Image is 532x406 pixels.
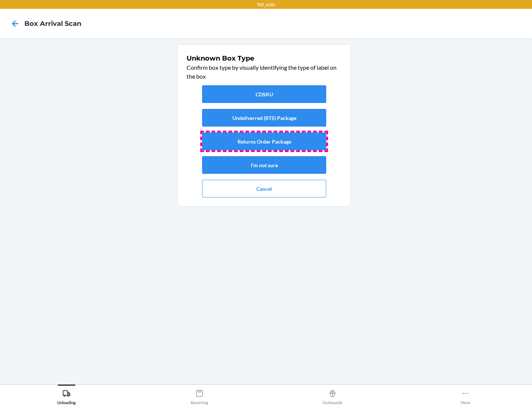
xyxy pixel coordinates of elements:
[57,386,76,405] div: Unloading
[202,133,326,150] button: Returns Order Package
[266,385,399,405] button: Outbounds
[202,109,326,127] button: Undeliverred (RTS) Package
[399,385,532,405] button: More
[461,386,470,405] div: More
[202,156,326,174] button: I'm not sure
[187,63,342,81] p: Confirm box type by visually identifying the type of label on the box
[257,1,275,8] p: TST_LOG
[323,386,342,405] div: Outbounds
[24,19,81,28] h4: Box Arrival Scan
[187,54,342,63] h1: Unknown Box Type
[133,385,266,405] button: Receiving
[202,180,326,197] button: Cancel
[202,85,326,103] button: CDSKU
[191,386,208,405] div: Receiving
